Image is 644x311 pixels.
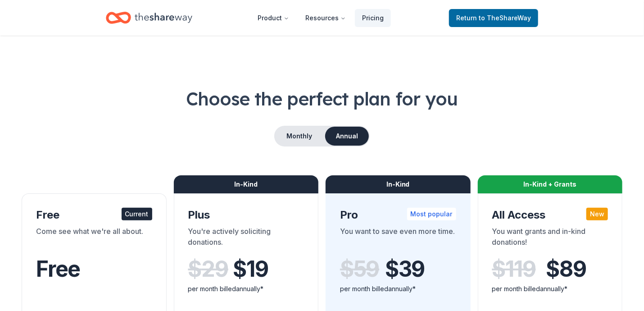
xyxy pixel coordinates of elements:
[250,7,391,28] nav: Main
[298,9,353,27] button: Resources
[122,208,152,220] div: Current
[355,9,391,27] a: Pricing
[233,256,268,282] span: $ 19
[326,175,471,193] div: In-Kind
[36,256,80,282] span: Free
[340,226,456,251] div: You want to save even more time.
[340,208,456,222] div: Pro
[275,127,323,146] button: Monthly
[479,14,531,22] span: to TheShareWay
[106,7,192,28] a: Home
[22,86,622,111] h1: Choose the perfect plan for you
[478,175,623,193] div: In-Kind + Grants
[188,208,304,222] div: Plus
[250,9,296,27] button: Product
[340,284,456,294] div: per month billed annually*
[188,226,304,251] div: You're actively soliciting donations.
[492,208,608,222] div: All Access
[174,175,319,193] div: In-Kind
[407,208,456,220] div: Most popular
[385,256,425,282] span: $ 39
[492,226,608,251] div: You want grants and in-kind donations!
[586,208,608,220] div: New
[36,226,152,251] div: Come see what we're all about.
[325,127,369,146] button: Annual
[449,9,538,27] a: Returnto TheShareWay
[188,284,304,294] div: per month billed annually*
[36,208,152,222] div: Free
[546,256,586,282] span: $ 89
[492,284,608,294] div: per month billed annually*
[456,13,531,23] span: Return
